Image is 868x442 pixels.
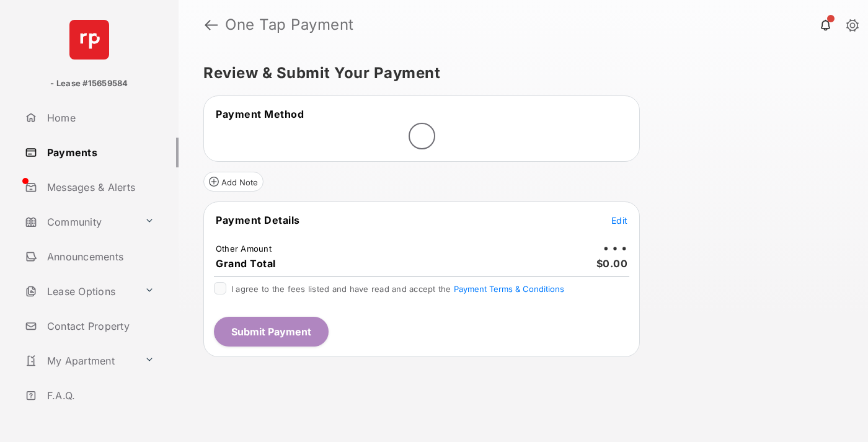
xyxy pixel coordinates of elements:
span: $0.00 [596,257,628,270]
p: - Lease #15659584 [50,77,128,90]
span: I agree to the fees listed and have read and accept the [231,284,564,294]
a: Payments [20,138,179,167]
button: I agree to the fees listed and have read and accept the [454,284,564,294]
a: F.A.Q. [20,381,179,410]
h5: Review & Submit Your Payment [203,66,833,81]
img: svg+xml;base64,PHN2ZyB4bWxucz0iaHR0cDovL3d3dy53My5vcmcvMjAwMC9zdmciIHdpZHRoPSI2NCIgaGVpZ2h0PSI2NC... [69,20,109,60]
button: Edit [611,214,627,226]
span: Payment Method [216,108,304,120]
strong: One Tap Payment [225,17,354,32]
button: Submit Payment [214,317,329,347]
a: Messages & Alerts [20,172,179,202]
span: Edit [611,215,627,226]
span: Grand Total [216,257,276,270]
td: Other Amount [215,243,272,254]
a: Announcements [20,242,179,272]
button: Add Note [203,172,263,192]
a: Contact Property [20,311,179,341]
a: Home [20,103,179,133]
span: Payment Details [216,214,300,226]
a: My Apartment [20,346,139,376]
a: Lease Options [20,276,139,306]
a: Community [20,207,139,237]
